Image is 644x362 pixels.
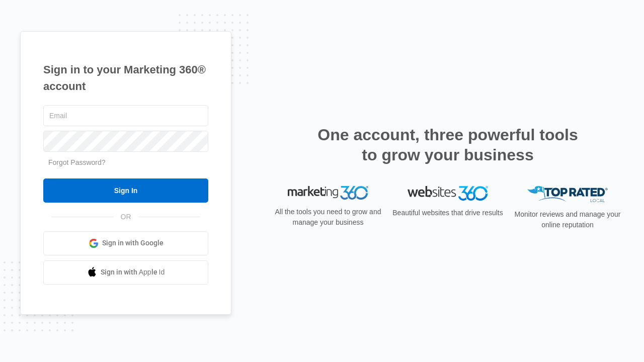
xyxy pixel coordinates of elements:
[43,231,208,255] a: Sign in with Google
[43,178,208,203] input: Sign In
[114,212,138,222] span: OR
[43,105,208,126] input: Email
[527,186,608,203] img: Top Rated Local
[391,208,504,218] p: Beautiful websites that drive results
[511,209,624,230] p: Monitor reviews and manage your online reputation
[48,158,106,166] a: Forgot Password?
[43,61,208,95] h1: Sign in to your Marketing 360® account
[101,267,165,278] span: Sign in with Apple Id
[408,186,488,201] img: Websites 360
[314,125,581,165] h2: One account, three powerful tools to grow your business
[43,260,208,285] a: Sign in with Apple Id
[102,238,164,248] span: Sign in with Google
[272,207,384,228] p: All the tools you need to grow and manage your business
[288,186,368,200] img: Marketing 360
